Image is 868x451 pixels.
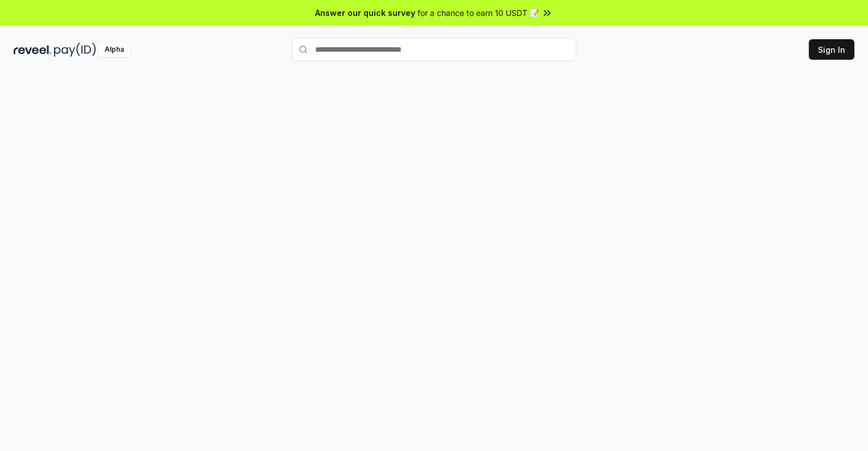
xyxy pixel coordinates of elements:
[54,43,96,57] img: pay_id
[315,7,415,19] span: Answer our quick survey
[809,39,854,60] button: Sign In
[98,43,130,57] div: Alpha
[418,7,539,19] span: for a chance to earn 10 USDT 📝
[14,43,52,57] img: reveel_dark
